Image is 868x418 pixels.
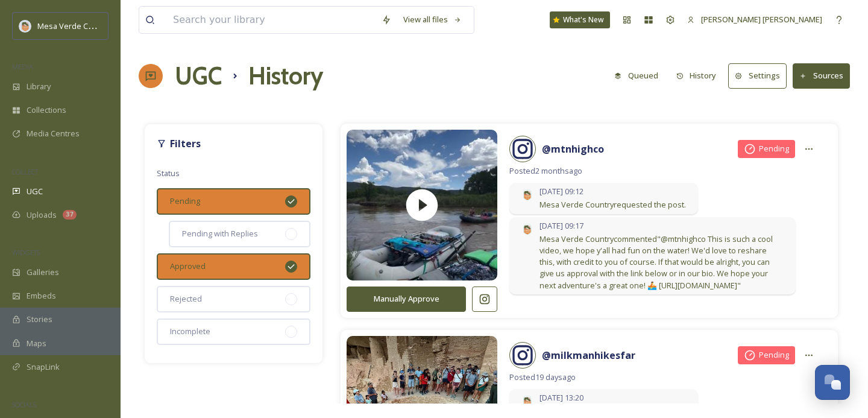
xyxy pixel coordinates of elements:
span: Rejected [170,293,202,305]
span: [DATE] 09:17 [539,220,784,232]
img: MVC%20SnapSea%20logo%20%281%29.png [521,223,533,235]
span: Uploads [27,209,57,221]
a: [PERSON_NAME] [PERSON_NAME] [681,8,828,31]
span: Galleries [27,267,59,278]
span: Incomplete [170,326,210,337]
span: [DATE] 13:20 [539,392,686,404]
span: COLLECT [12,167,38,176]
span: WIDGETS [12,248,40,257]
span: SOCIALS [12,400,36,409]
button: Manually Approve [347,287,466,311]
span: Mesa Verde Country [37,20,112,31]
img: thumbnail [347,115,497,296]
span: Media Centres [27,128,80,139]
a: History [670,64,729,87]
button: History [670,64,723,87]
span: Status [157,168,180,179]
span: SnapLink [27,361,60,373]
span: UGC [27,186,43,197]
span: Pending with Replies [182,228,258,239]
div: 37 [63,210,77,220]
input: Search your library [167,7,376,33]
h1: History [248,58,323,94]
a: UGC [175,58,222,94]
span: Embeds [27,290,56,302]
img: MVC%20SnapSea%20logo%20%281%29.png [521,189,533,201]
span: Library [27,81,51,92]
a: Queued [608,64,670,87]
button: Sources [793,63,850,88]
span: Maps [27,338,46,349]
span: [DATE] 09:12 [539,186,686,197]
strong: @ milkmanhikesfar [542,349,635,362]
span: Pending [170,195,200,207]
a: @milkmanhikesfar [542,348,635,363]
span: MEDIA [12,62,33,71]
strong: Filters [170,137,201,150]
a: What's New [550,11,610,28]
span: Mesa Verde Country commented "@mtnhighco This is such a cool video, we hope y'all had fun on the ... [539,233,784,291]
span: Approved [170,261,206,272]
button: Open Chat [815,365,850,400]
a: View all files [397,8,468,31]
span: Posted 2 months ago [509,165,820,177]
a: @mtnhighco [542,142,604,156]
span: Pending [759,143,789,154]
span: [PERSON_NAME] [PERSON_NAME] [701,14,822,25]
a: Settings [728,63,793,88]
button: Settings [728,63,787,88]
img: MVC%20SnapSea%20logo%20%281%29.png [19,20,31,32]
button: Queued [608,64,664,87]
span: Pending [759,349,789,361]
span: Stories [27,314,52,325]
span: Collections [27,104,66,116]
strong: @ mtnhighco [542,142,604,156]
img: MVC%20SnapSea%20logo%20%281%29.png [521,395,533,407]
span: Mesa Verde Country requested the post. [539,199,686,211]
span: Posted 19 days ago [509,372,820,383]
